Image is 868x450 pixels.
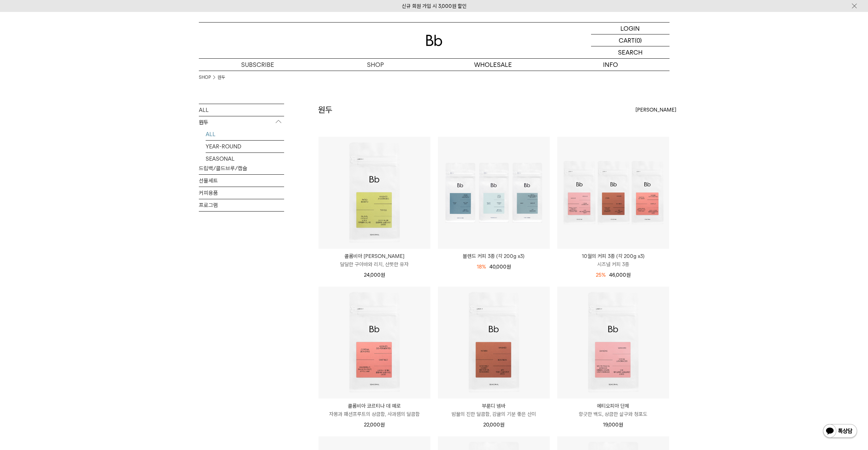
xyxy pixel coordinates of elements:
[319,410,430,418] p: 자몽과 패션프루트의 상큼함, 사과잼의 달콤함
[822,423,858,440] img: 카카오톡 채널 1:1 채팅 버튼
[199,116,284,129] p: 원두
[426,35,442,46] img: 로고
[620,23,640,34] p: LOGIN
[438,402,550,418] a: 부룬디 넴바 밤꿀의 진한 달콤함, 감귤의 기분 좋은 산미
[199,199,284,211] a: 프로그램
[438,252,550,260] a: 블렌드 커피 3종 (각 200g x3)
[618,46,643,58] p: SEARCH
[557,287,669,398] img: 에티오피아 단체
[319,252,430,260] p: 콜롬비아 [PERSON_NAME]
[506,264,511,270] span: 원
[381,272,385,278] span: 원
[206,128,284,140] a: ALL
[619,422,623,428] span: 원
[557,252,669,260] p: 10월의 커피 3종 (각 200g x3)
[438,410,550,418] p: 밤꿀의 진한 달콤함, 감귤의 기분 좋은 산미
[489,264,511,270] span: 40,000
[557,402,669,410] p: 에티오피아 단체
[438,137,550,249] img: 블렌드 커피 3종 (각 200g x3)
[317,59,434,71] a: SHOP
[364,272,385,278] span: 24,000
[626,272,631,278] span: 원
[199,59,317,71] a: SUBSCRIBE
[319,137,430,249] img: 콜롬비아 파티오 보니토
[380,422,385,428] span: 원
[591,23,670,34] a: LOGIN
[603,422,623,428] span: 19,000
[557,252,669,268] a: 10월의 커피 3종 (각 200g x3) 시즈널 커피 3종
[218,74,225,81] a: 원두
[434,59,552,71] p: WHOLESALE
[199,104,284,116] a: ALL
[591,34,670,46] a: CART (0)
[596,271,606,279] div: 25%
[635,34,642,46] p: (0)
[619,34,635,46] p: CART
[199,187,284,199] a: 커피용품
[557,410,669,418] p: 향긋한 백도, 상큼한 살구와 청포도
[206,153,284,165] a: SEASONAL
[438,287,550,398] img: 부룬디 넴바
[319,402,430,410] p: 콜롬비아 코르티나 데 예로
[199,74,211,81] a: SHOP
[609,272,631,278] span: 46,000
[635,106,676,114] span: [PERSON_NAME]
[483,422,504,428] span: 20,000
[199,175,284,187] a: 선물세트
[438,402,550,410] p: 부룬디 넴바
[319,287,430,398] img: 콜롬비아 코르티나 데 예로
[364,422,385,428] span: 22,000
[557,402,669,418] a: 에티오피아 단체 향긋한 백도, 상큼한 살구와 청포도
[500,422,504,428] span: 원
[402,3,467,9] a: 신규 회원 가입 시 3,000원 할인
[552,59,670,71] p: INFO
[319,402,430,418] a: 콜롬비아 코르티나 데 예로 자몽과 패션프루트의 상큼함, 사과잼의 달콤함
[319,252,430,268] a: 콜롬비아 [PERSON_NAME] 달달한 구아바와 리치, 산뜻한 유자
[206,141,284,153] a: YEAR-ROUND
[557,260,669,268] p: 시즈널 커피 3종
[477,263,486,271] div: 18%
[318,104,333,116] h2: 원두
[199,162,284,174] a: 드립백/콜드브루/캡슐
[319,260,430,268] p: 달달한 구아바와 리치, 산뜻한 유자
[557,137,669,249] img: 10월의 커피 3종 (각 200g x3)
